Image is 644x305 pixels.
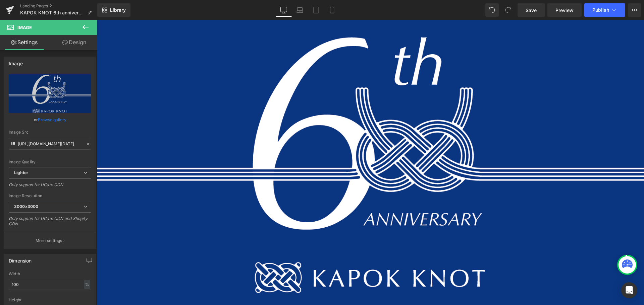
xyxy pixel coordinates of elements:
[20,10,85,15] span: KAPOK KNOT 6th anniversary
[324,3,340,17] a: Mobile
[38,114,66,126] a: Browse gallery
[485,3,499,17] button: Undo
[9,298,91,302] div: Height
[9,279,91,290] input: auto
[9,57,23,66] div: Image
[592,7,609,13] span: Publish
[14,204,38,209] b: 3000x3000
[9,116,91,123] div: or
[276,3,292,17] a: Desktop
[9,254,32,263] div: Dimension
[501,3,515,17] button: Redo
[97,3,130,17] a: New Library
[4,233,96,248] button: More settings
[20,3,97,9] a: Landing Pages
[50,35,99,50] a: Design
[621,282,637,298] div: Open Intercom Messenger
[547,3,582,17] a: Preview
[526,7,537,14] span: Save
[14,170,28,175] b: Lighter
[84,280,90,289] div: %
[584,3,625,17] button: Publish
[555,7,574,14] span: Preview
[9,182,91,192] div: Only support for UCare CDN
[9,272,91,276] div: Width
[9,160,91,164] div: Image Quality
[308,3,324,17] a: Tablet
[110,7,126,13] span: Library
[9,130,91,135] div: Image Src
[36,238,62,244] p: More settings
[9,138,91,150] input: Link
[628,3,641,17] button: More
[9,194,91,198] div: Image Resolution
[292,3,308,17] a: Laptop
[9,216,91,231] div: Only support for UCare CDN and Shopify CDN
[17,25,32,30] span: Image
